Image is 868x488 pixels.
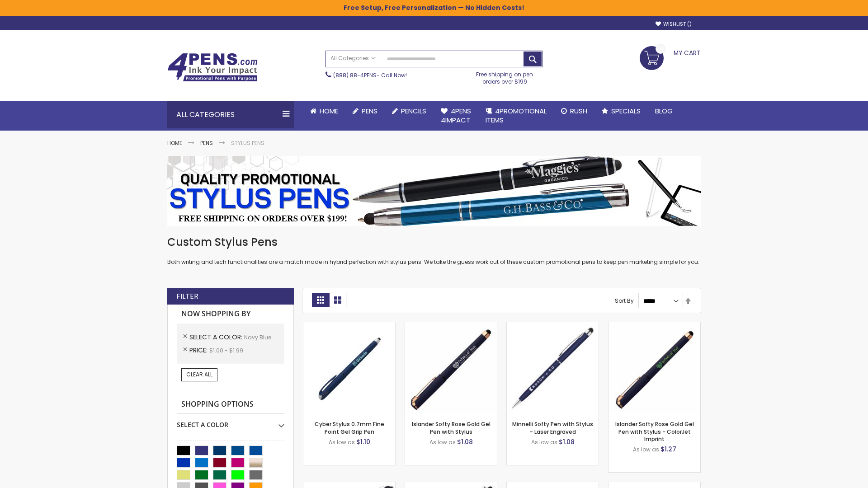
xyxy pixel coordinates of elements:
label: Sort By [615,297,634,305]
div: All Categories [167,101,294,128]
span: Pens [362,106,377,116]
a: Islander Softy Rose Gold Gel Pen with Stylus - ColorJet Imprint [615,420,694,442]
span: As low as [531,438,557,446]
a: All Categories [326,51,380,66]
a: Pencils [385,101,434,121]
a: Specials [594,101,648,121]
span: - Call Now! [333,71,407,79]
strong: Shopping Options [177,395,284,414]
strong: Filter [176,291,198,301]
span: 4Pens 4impact [441,106,471,125]
a: Blog [648,101,680,121]
a: Minnelli Softy Pen with Stylus - Laser Engraved-Navy Blue [507,322,599,329]
span: Navy Blue [244,333,271,341]
a: Islander Softy Rose Gold Gel Pen with Stylus-Navy Blue [405,322,497,329]
span: $1.10 [356,437,370,446]
a: Clear All [181,368,217,381]
div: Both writing and tech functionalities are a match made in hybrid perfection with stylus pens. We ... [167,235,701,266]
span: Price [189,346,209,355]
span: Clear All [186,371,212,378]
span: $1.08 [559,437,575,446]
span: Specials [611,106,641,116]
a: Rush [554,101,594,121]
img: Stylus Pens [167,156,701,226]
a: Islander Softy Rose Gold Gel Pen with Stylus - ColorJet Imprint-Navy Blue [609,322,700,329]
span: Blog [655,106,673,116]
a: Cyber Stylus 0.7mm Fine Point Gel Grip Pen [315,420,384,435]
a: Pens [345,101,385,121]
span: 4PROMOTIONAL ITEMS [486,106,547,125]
span: $1.08 [457,437,473,446]
span: $1.00 - $1.99 [209,347,243,354]
span: Select A Color [189,333,244,342]
span: Rush [570,106,587,116]
img: Islander Softy Rose Gold Gel Pen with Stylus - ColorJet Imprint-Navy Blue [609,322,700,414]
a: 4PROMOTIONALITEMS [478,101,554,131]
span: As low as [429,438,456,446]
strong: Now Shopping by [177,305,284,324]
img: Cyber Stylus 0.7mm Fine Point Gel Grip Pen-Navy Blue [303,322,395,414]
a: Pens [200,139,213,147]
a: Home [167,139,182,147]
div: Select A Color [177,414,284,429]
a: Home [303,101,345,121]
h1: Custom Stylus Pens [167,235,701,249]
strong: Stylus Pens [231,139,264,147]
a: Cyber Stylus 0.7mm Fine Point Gel Grip Pen-Navy Blue [303,322,395,329]
div: Free shipping on pen orders over $199 [467,67,543,85]
a: Wishlist [656,21,692,28]
span: Pencils [401,106,426,116]
img: 4Pens Custom Pens and Promotional Products [167,53,258,82]
img: Minnelli Softy Pen with Stylus - Laser Engraved-Navy Blue [507,322,599,414]
span: $1.27 [660,445,676,454]
span: As low as [329,438,355,446]
span: All Categories [330,55,376,62]
span: As low as [633,446,659,453]
a: Islander Softy Rose Gold Gel Pen with Stylus [412,420,491,435]
a: 4Pens4impact [434,101,478,131]
a: Minnelli Softy Pen with Stylus - Laser Engraved [512,420,593,435]
span: Home [320,106,338,116]
a: (888) 88-4PENS [333,71,377,79]
img: Islander Softy Rose Gold Gel Pen with Stylus-Navy Blue [405,322,497,414]
strong: Grid [312,293,329,307]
